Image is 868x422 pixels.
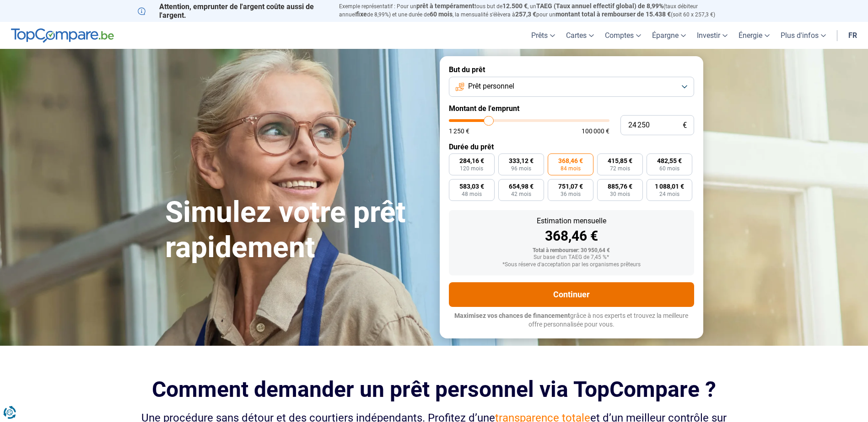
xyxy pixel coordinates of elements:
[582,128,609,134] span: 100 000 €
[509,183,534,190] span: 654,98 €
[449,142,694,151] label: Durée du prêt
[655,183,684,190] span: 1 088,01 €
[561,166,581,171] span: 84 mois
[449,104,694,113] label: Montant de l'emprunt
[462,191,482,197] span: 48 mois
[691,22,733,49] a: Investir
[449,128,469,134] span: 1 250 €
[555,11,671,18] span: montant total à rembourser de 15.438 €
[459,183,484,190] span: 583,03 €
[459,158,484,164] span: 284,16 €
[610,166,630,171] span: 72 mois
[416,2,474,10] span: prêt à tempérament
[138,377,731,402] h2: Comment demander un prêt personnel via TopCompare ?
[536,2,663,10] span: TAEG (Taux annuel effectif global) de 8,99%
[165,195,429,265] h1: Simulez votre prêt rapidement
[449,77,694,97] button: Prêt personnel
[511,191,531,197] span: 42 mois
[659,191,679,197] span: 24 mois
[456,229,687,243] div: 368,46 €
[659,166,679,171] span: 60 mois
[460,166,483,171] span: 120 mois
[608,158,632,164] span: 415,85 €
[608,183,632,190] span: 885,76 €
[456,248,687,254] div: Total à rembourser: 30 950,64 €
[449,282,694,307] button: Continuer
[449,65,694,74] label: But du prêt
[430,11,453,18] span: 60 mois
[509,158,534,164] span: 333,12 €
[138,2,328,20] p: Attention, emprunter de l'argent coûte aussi de l'argent.
[610,191,630,197] span: 30 mois
[775,22,831,49] a: Plus d'infos
[456,254,687,261] div: Sur base d'un TAEG de 7,45 %*
[843,22,863,49] a: fr
[456,262,687,268] div: *Sous réserve d'acceptation par les organismes prêteurs
[468,81,514,91] span: Prêt personnel
[599,22,647,49] a: Comptes
[733,22,775,49] a: Énergie
[561,22,599,49] a: Cartes
[561,191,581,197] span: 36 mois
[356,11,367,18] span: fixe
[456,217,687,225] div: Estimation mensuelle
[515,11,536,18] span: 257,3 €
[683,121,687,129] span: €
[11,28,114,43] img: TopCompare
[558,158,583,164] span: 368,46 €
[647,22,691,49] a: Épargne
[454,312,570,319] span: Maximisez vos chances de financement
[511,166,531,171] span: 96 mois
[449,311,694,329] p: grâce à nos experts et trouvez la meilleure offre personnalisée pour vous.
[502,2,528,10] span: 12.500 €
[558,183,583,190] span: 751,07 €
[657,158,682,164] span: 482,55 €
[526,22,561,49] a: Prêts
[339,2,731,19] p: Exemple représentatif : Pour un tous but de , un (taux débiteur annuel de 8,99%) et une durée de ...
